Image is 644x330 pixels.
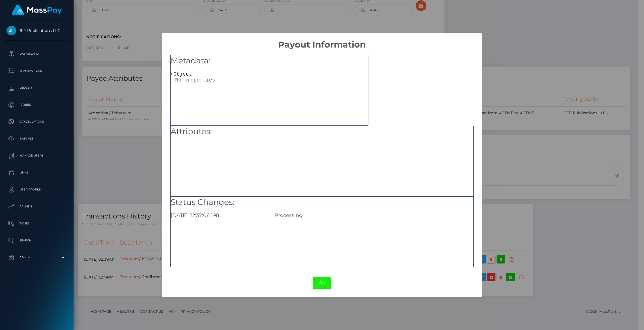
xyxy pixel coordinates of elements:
[171,126,473,137] h5: Attributes:
[7,236,67,245] p: Search
[7,253,67,262] p: Admin
[166,212,270,218] div: [DATE] 22:37:06.198
[270,212,478,218] div: Processing
[7,100,67,109] p: Payees
[313,277,331,289] button: OK
[173,71,192,77] span: Object
[7,202,67,211] p: API Keys
[7,117,67,126] p: Cancellations
[7,83,67,92] p: Ledger
[162,33,482,50] h2: Payout Information
[7,50,67,58] p: Dashboard
[7,151,67,160] p: Manage Users
[171,197,473,208] h5: Status Changes:
[7,67,67,75] p: Transactions
[171,55,368,67] h5: Metadata:
[7,168,67,177] p: Links
[7,219,67,228] p: Taxes
[12,5,62,16] img: MassPay Logo
[7,134,67,143] p: Batches
[7,26,16,35] img: JFF Publications LLC
[4,28,69,33] span: JFF Publications LLC
[7,185,67,194] p: User Profile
